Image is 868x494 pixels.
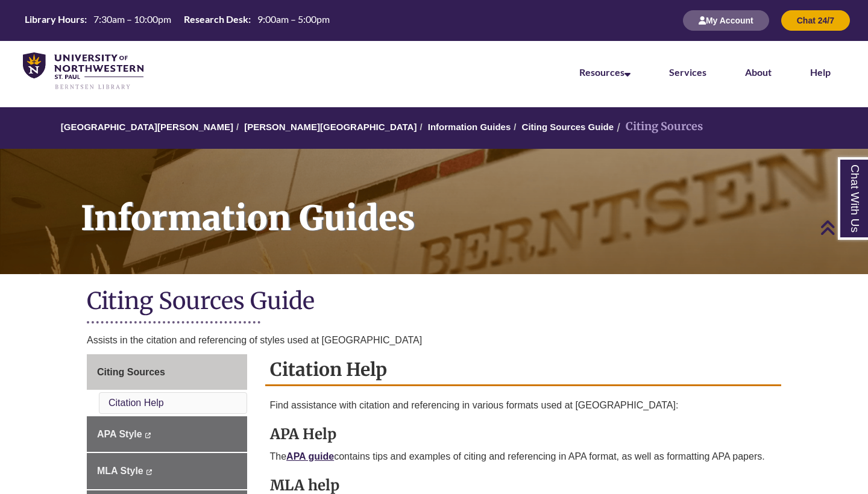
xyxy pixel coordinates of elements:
a: MLA Style [87,453,247,489]
a: APA guide [286,451,334,461]
span: APA Style [97,429,142,439]
img: UNWSP Library Logo [23,52,143,90]
th: Library Hours: [20,13,89,26]
a: Back to Top [820,219,865,236]
p: Find assistance with citation and referencing in various formats used at [GEOGRAPHIC_DATA]: [270,398,777,413]
h1: Information Guides [68,149,868,258]
th: Research Desk: [179,13,253,26]
span: Citing Sources [97,367,165,377]
a: My Account [683,15,769,25]
a: APA Style [87,416,247,452]
a: [GEOGRAPHIC_DATA][PERSON_NAME] [61,122,233,132]
span: MLA Style [97,466,143,476]
a: [PERSON_NAME][GEOGRAPHIC_DATA] [244,122,417,132]
i: This link opens in a new window [145,433,151,438]
strong: APA Help [270,425,336,443]
a: Services [669,66,706,78]
li: Citing Sources [614,118,703,136]
a: Citation Help [108,398,164,408]
a: Resources [579,66,631,78]
span: 9:00am – 5:00pm [257,13,330,25]
h1: Citing Sources Guide [87,286,781,318]
i: This link opens in a new window [146,469,153,475]
a: Citing Sources [87,354,247,390]
a: Help [810,66,831,78]
button: Chat 24/7 [781,10,850,31]
a: Hours Today [20,13,335,29]
h2: Citation Help [265,354,782,386]
a: Information Guides [428,122,511,132]
span: Assists in the citation and referencing of styles used at [GEOGRAPHIC_DATA] [87,335,422,345]
table: Hours Today [20,13,335,28]
a: About [745,66,772,78]
p: The contains tips and examples of citing and referencing in APA format, as well as formatting APA... [270,449,777,464]
a: Chat 24/7 [781,15,850,25]
button: My Account [683,10,769,31]
span: 7:30am – 10:00pm [93,13,171,25]
a: Citing Sources Guide [522,122,614,132]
